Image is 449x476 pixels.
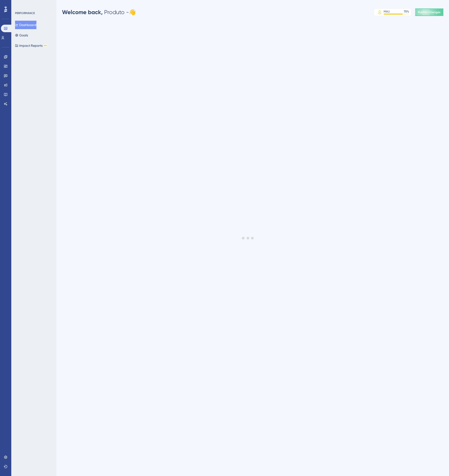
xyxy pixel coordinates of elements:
[15,21,36,29] button: Dashboard
[15,11,35,15] div: PERFORMANCE
[384,10,390,13] div: MAU
[43,44,48,47] div: BETA
[15,41,48,50] button: Impact ReportsBETA
[415,8,443,16] button: Publish Changes
[62,9,103,16] span: Welcome back,
[15,31,28,39] button: Goals
[418,10,441,14] span: Publish Changes
[404,10,409,13] div: 75 %
[62,8,136,16] div: Produto - 👋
